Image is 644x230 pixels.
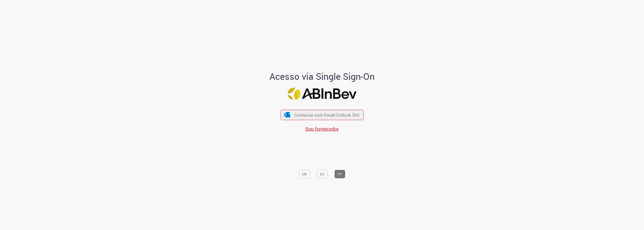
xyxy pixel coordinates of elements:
button: EN [299,170,310,178]
button: ES [317,170,328,178]
h1: Acesso via Single Sign-On [252,71,392,82]
img: ícone Azure/Microsoft 360 [284,112,291,117]
button: PT [334,170,345,178]
span: Continuar com Email Outlook 365 [294,112,359,118]
img: Logo ABInBev [288,87,356,100]
button: ícone Azure/Microsoft 360 Continuar com Email Outlook 365 [280,110,364,120]
a: Sou fornecedor [305,125,339,132]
